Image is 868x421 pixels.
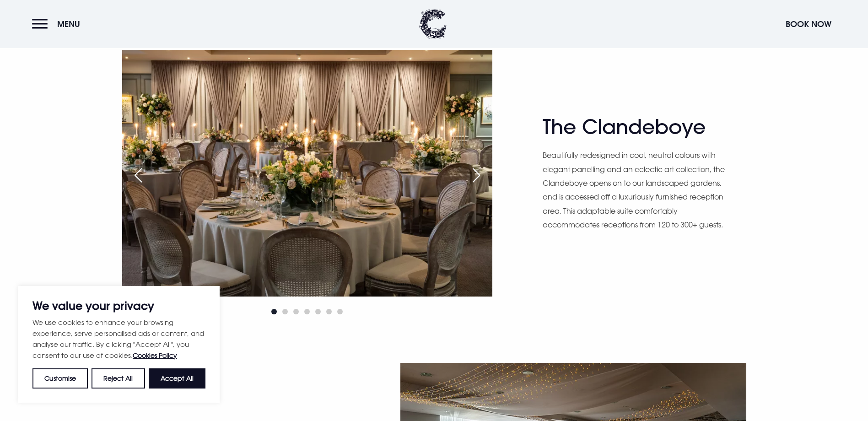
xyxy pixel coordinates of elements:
[32,317,205,361] p: We use cookies to enhance your browsing experience, serve personalised ads or content, and analys...
[92,368,145,389] button: Reject All
[419,9,447,39] img: Clandeboye Lodge
[781,14,836,34] button: Book Now
[32,14,85,34] button: Menu
[32,300,205,311] p: We value your privacy
[127,165,150,185] div: Previous slide
[18,286,220,403] div: We value your privacy
[133,351,177,359] a: Cookies Policy
[465,165,488,185] div: Next slide
[122,50,492,297] img: Clandeboye-Suite-1.jpg
[492,50,863,297] img: Luxury wedding suite at our Wedding Venue in Northern Ireland.
[293,309,299,314] span: Go to slide 3
[282,309,288,314] span: Go to slide 2
[315,309,321,314] span: Go to slide 5
[57,19,80,29] span: Menu
[337,309,343,314] span: Go to slide 7
[326,309,332,314] span: Go to slide 6
[32,368,88,389] button: Customise
[149,368,205,389] button: Accept All
[543,115,721,139] h2: The Clandeboye
[543,148,730,232] p: Beautifully redesigned in cool, neutral colours with elegant panelling and an eclectic art collec...
[271,309,277,314] span: Go to slide 1
[304,309,310,314] span: Go to slide 4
